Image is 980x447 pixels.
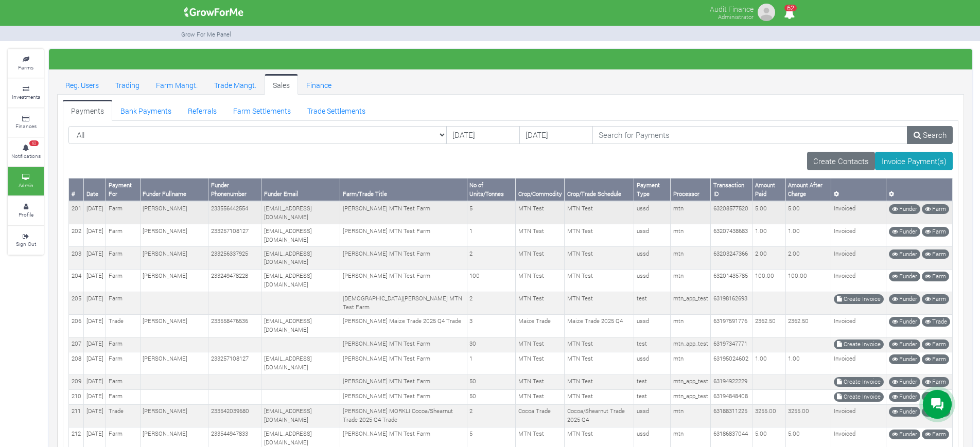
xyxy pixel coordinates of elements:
a: Funder [889,294,920,304]
a: Funder [889,317,920,327]
a: Funder [889,407,920,417]
th: Farm/Trade Title [340,178,467,201]
th: No of Units/Tonnes [467,178,515,201]
input: DD/MM/YYYY [519,126,593,145]
td: 233542039680 [208,404,261,427]
td: 63197347771 [711,337,752,352]
th: Amount Paid [752,178,785,201]
td: 1.00 [785,352,831,374]
small: Farms [18,64,33,71]
td: 233556442554 [208,201,261,224]
td: Farm [106,201,141,224]
th: Crop/Commodity [516,178,565,201]
td: MTN Test [565,201,634,224]
td: [PERSON_NAME] MTN Test Farm [340,224,467,247]
a: Create Invoice [834,377,884,387]
td: 3255.00 [752,404,785,427]
a: Trading [107,74,148,95]
td: [DATE] [84,292,106,314]
td: Trade [106,314,141,337]
a: Sign Out [8,226,44,255]
td: 1 [467,224,515,247]
span: 62 [29,140,39,147]
td: 2.00 [785,247,831,270]
td: mtn [671,201,711,224]
td: 5.00 [752,201,785,224]
td: Maize Trade [516,314,565,337]
th: Funder Phonenumber [208,178,261,201]
a: Farms [8,49,44,78]
td: [DATE] [84,404,106,427]
td: [DATE] [84,337,106,352]
td: Maize Trade 2025 Q4 [565,314,634,337]
td: mtn [671,404,711,427]
img: growforme image [756,2,777,23]
td: Invoiced [831,224,886,247]
td: Farm [106,337,141,352]
td: MTN Test [516,224,565,247]
td: [PERSON_NAME] MTN Test Farm [340,247,467,270]
td: 63198162693 [711,292,752,314]
td: [EMAIL_ADDRESS][DOMAIN_NAME] [261,352,340,374]
td: Invoiced [831,352,886,374]
td: 233249478228 [208,269,261,292]
td: [DATE] [84,389,106,404]
td: MTN Test [516,269,565,292]
a: 62 Notifications [8,138,44,166]
td: Farm [106,389,141,404]
td: Cocoa Trade [516,404,565,427]
td: [PERSON_NAME] [140,224,208,247]
td: [PERSON_NAME] [140,352,208,374]
td: [EMAIL_ADDRESS][DOMAIN_NAME] [261,404,340,427]
td: ussd [634,404,671,427]
td: mtn [671,269,711,292]
td: [PERSON_NAME] Maize Trade 2025 Q4 Trade [340,314,467,337]
td: [EMAIL_ADDRESS][DOMAIN_NAME] [261,269,340,292]
small: Admin [19,182,33,189]
th: Funder Fullname [140,178,208,201]
td: [DATE] [84,269,106,292]
td: [PERSON_NAME] MORKLI Cocoa/Shearnut Trade 2025 Q4 Trade [340,404,467,427]
td: [PERSON_NAME] [140,201,208,224]
td: [DATE] [84,201,106,224]
a: 62 [779,10,799,20]
th: Funder Email [261,178,340,201]
td: Farm [106,224,141,247]
small: Administrator [718,13,754,21]
td: [EMAIL_ADDRESS][DOMAIN_NAME] [261,314,340,337]
td: [PERSON_NAME] [140,247,208,270]
a: Funder [889,339,920,349]
a: Farm [922,204,949,214]
td: 208 [69,352,84,374]
td: mtn_app_test [671,389,711,404]
td: 63195024602 [711,352,752,374]
th: Payment For [106,178,141,201]
td: 2 [467,292,515,314]
td: 2 [467,247,515,270]
td: ussd [634,314,671,337]
a: Funder [889,204,920,214]
small: Finances [15,122,37,130]
td: MTN Test [516,292,565,314]
td: Farm [106,374,141,389]
td: Invoiced [831,247,886,270]
td: MTN Test [565,247,634,270]
td: mtn [671,314,711,337]
td: Invoiced [831,201,886,224]
small: Sign Out [16,240,36,247]
td: [PERSON_NAME] MTN Test Farm [340,389,467,404]
td: [DEMOGRAPHIC_DATA][PERSON_NAME] MTN Test Farm [340,292,467,314]
td: 1.00 [752,224,785,247]
a: Funder [889,227,920,237]
a: Referrals [180,100,225,120]
td: [EMAIL_ADDRESS][DOMAIN_NAME] [261,247,340,270]
td: MTN Test [565,352,634,374]
td: MTN Test [565,292,634,314]
td: Invoiced [831,314,886,337]
td: mtn [671,224,711,247]
td: 207 [69,337,84,352]
a: Finance [298,74,340,95]
th: Date [84,178,106,201]
td: 5 [467,201,515,224]
td: mtn_app_test [671,374,711,389]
